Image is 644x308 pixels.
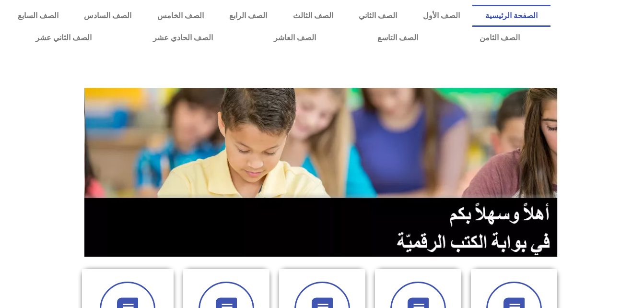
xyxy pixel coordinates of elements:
[243,27,347,49] a: الصف العاشر
[280,5,346,27] a: الصف الثالث
[122,27,244,49] a: الصف الحادي عشر
[410,5,472,27] a: الصف الأول
[5,27,122,49] a: الصف الثاني عشر
[472,5,550,27] a: الصفحة الرئيسية
[71,5,144,27] a: الصف السادس
[347,27,449,49] a: الصف التاسع
[144,5,216,27] a: الصف الخامس
[5,5,71,27] a: الصف السابع
[346,5,410,27] a: الصف الثاني
[449,27,550,49] a: الصف الثامن
[216,5,280,27] a: الصف الرابع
